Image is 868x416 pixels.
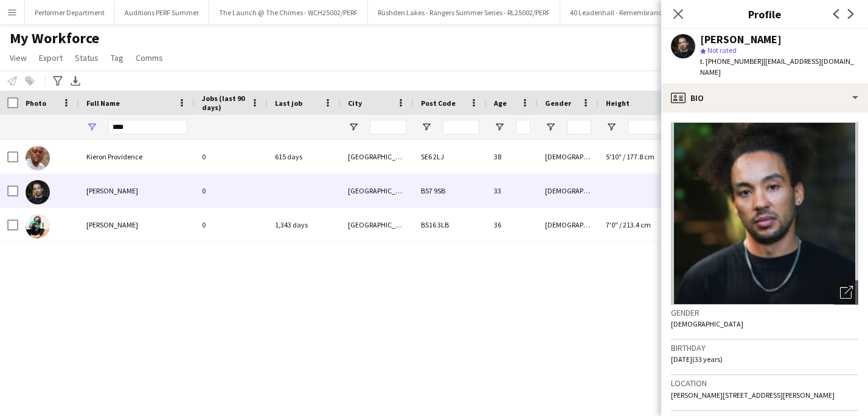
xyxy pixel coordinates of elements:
[202,94,246,112] span: Jobs (last 90 days)
[34,50,68,66] a: Export
[671,390,835,400] span: [PERSON_NAME][STREET_ADDRESS][PERSON_NAME]
[545,99,571,108] span: Gender
[268,140,341,173] div: 615 days
[414,174,487,207] div: BS7 9SB
[68,74,83,88] app-action-btn: Export XLSX
[599,208,720,241] div: 7'0" / 213.4 cm
[341,140,414,173] div: [GEOGRAPHIC_DATA]
[834,280,858,305] div: Open photos pop-in
[661,6,868,22] h3: Profile
[50,74,65,88] app-action-btn: Advanced filters
[131,50,168,66] a: Comms
[106,50,128,66] a: Tag
[628,120,713,134] input: Height Filter Input
[10,52,27,63] span: View
[487,140,538,173] div: 38
[671,122,858,305] img: Crew avatar or photo
[700,34,782,45] div: [PERSON_NAME]
[545,122,556,133] button: Open Filter Menu
[487,174,538,207] div: 33
[86,99,120,108] span: Full Name
[26,146,50,170] img: Kieron Providence
[671,307,858,318] h3: Gender
[195,208,268,241] div: 0
[671,355,723,364] span: [DATE] (33 years)
[700,57,854,77] span: | [EMAIL_ADDRESS][DOMAIN_NAME]
[661,83,868,113] div: Bio
[538,174,599,207] div: [DEMOGRAPHIC_DATA]
[494,99,507,108] span: Age
[341,174,414,207] div: [GEOGRAPHIC_DATA]
[348,122,359,133] button: Open Filter Menu
[368,1,560,24] button: Rushden Lakes - Rangers Summer Series - RL25002/PERF
[195,140,268,173] div: 0
[39,52,63,63] span: Export
[86,152,142,161] span: Kieron Providence
[86,122,97,133] button: Open Filter Menu
[10,29,99,47] span: My Workforce
[108,120,187,134] input: Full Name Filter Input
[443,120,479,134] input: Post Code Filter Input
[348,99,362,108] span: City
[86,186,138,195] span: [PERSON_NAME]
[86,220,138,229] span: [PERSON_NAME]
[538,208,599,241] div: [DEMOGRAPHIC_DATA]
[487,208,538,241] div: 36
[707,46,737,55] span: Not rated
[268,208,341,241] div: 1,343 days
[26,214,50,238] img: Kate Kieran
[111,52,123,63] span: Tag
[538,140,599,173] div: [DEMOGRAPHIC_DATA]
[414,140,487,173] div: SE6 2LJ
[671,378,858,389] h3: Location
[599,140,720,173] div: 5'10" / 177.8 cm
[560,1,750,24] button: 40 Leadenhall - Remembrance Band - 40LH25002/PERF
[26,99,46,108] span: Photo
[494,122,505,133] button: Open Filter Menu
[26,180,50,204] img: Kieron Edwards
[370,120,406,134] input: City Filter Input
[195,174,268,207] div: 0
[567,120,591,134] input: Gender Filter Input
[606,122,617,133] button: Open Filter Menu
[421,99,456,108] span: Post Code
[606,99,630,108] span: Height
[671,342,858,353] h3: Birthday
[700,57,763,66] span: t. [PHONE_NUMBER]
[25,1,115,24] button: Performer Department
[414,208,487,241] div: BS16 3LB
[209,1,368,24] button: The Launch @ The Chimes - WCH25002/PERF
[671,319,743,328] span: [DEMOGRAPHIC_DATA]
[421,122,432,133] button: Open Filter Menu
[115,1,209,24] button: Auditions PERF Summer
[275,99,302,108] span: Last job
[70,50,103,66] a: Status
[5,50,32,66] a: View
[516,120,530,134] input: Age Filter Input
[136,52,163,63] span: Comms
[341,208,414,241] div: [GEOGRAPHIC_DATA]
[75,52,99,63] span: Status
